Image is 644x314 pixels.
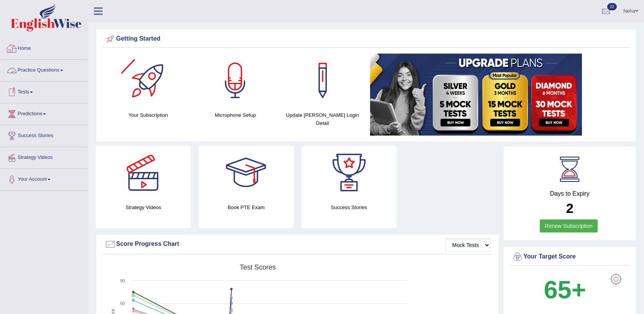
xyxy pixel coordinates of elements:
h4: Update [PERSON_NAME] Login Detail [283,111,362,127]
div: Getting Started [105,33,628,45]
a: Renew Subscription [540,219,598,232]
div: Your Target Score [512,251,628,263]
a: Practice Questions [0,60,88,79]
h4: Book PTE Exam [198,203,293,211]
h4: Microphone Setup [196,111,275,119]
h4: Strategy Videos [96,203,191,211]
h4: Days to Expiry [512,190,628,197]
h4: Success Stories [302,203,397,211]
a: Tests [0,82,88,101]
img: small5.jpg [370,54,582,136]
b: 2 [566,201,573,216]
text: 60 [120,301,125,306]
a: Home [0,38,88,57]
h4: Your Subscription [108,111,188,119]
a: Your Account [0,169,88,188]
tspan: Test scores [240,263,276,271]
div: Score Progress Chart [105,239,490,250]
text: 90 [120,278,125,283]
a: Success Stories [0,125,88,144]
a: Predictions [0,103,88,123]
span: 22 [607,3,617,10]
b: 65+ [544,276,586,304]
a: Strategy Videos [0,147,88,166]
